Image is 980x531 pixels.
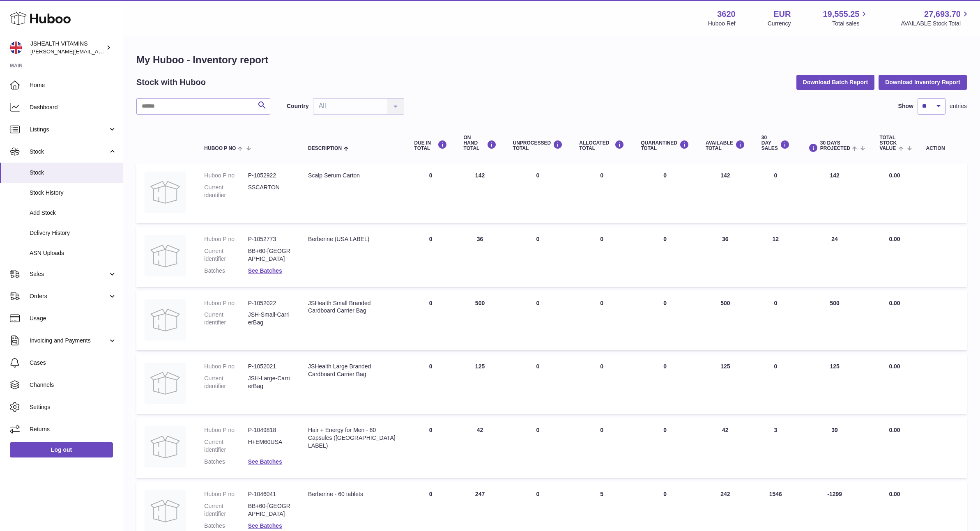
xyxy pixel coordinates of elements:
img: francesca@jshealthvitamins.com [10,41,22,54]
img: product image [145,235,186,276]
td: 0 [505,354,571,414]
span: 27,693.70 [924,9,961,20]
div: Action [926,146,959,151]
div: Hair + Energy for Men - 60 Capsules ([GEOGRAPHIC_DATA] LABEL) [308,426,398,450]
td: 142 [697,163,753,223]
td: 42 [697,418,753,478]
button: Download Batch Report [796,75,875,90]
td: 3 [753,418,798,478]
td: 0 [753,354,798,414]
img: product image [145,363,186,404]
dt: Huboo P no [204,426,248,434]
td: 0 [753,291,798,351]
dt: Batches [204,458,248,466]
img: product image [145,299,186,340]
span: 0 [663,172,667,179]
span: 0.00 [889,172,900,179]
td: 0 [571,418,633,478]
td: 142 [798,163,872,223]
dt: Current identifier [204,438,248,454]
dt: Current identifier [204,184,248,199]
span: 19,555.25 [823,9,859,20]
span: Dashboard [30,103,117,111]
dd: BB+60-[GEOGRAPHIC_DATA] [248,247,292,263]
td: 125 [798,354,872,414]
dd: P-1052922 [248,172,292,179]
td: 0 [505,227,571,287]
span: ASN Uploads [30,249,117,257]
span: Huboo P no [204,146,236,151]
span: 0 [663,491,667,497]
span: entries [950,102,967,110]
td: 0 [571,354,633,414]
td: 0 [406,291,455,351]
dd: JSH-Small-CarrierBag [248,311,292,326]
dt: Huboo P no [204,363,248,370]
dt: Current identifier [204,375,248,390]
span: 0.00 [889,236,900,242]
div: JSHEALTH VITAMINS [30,40,104,55]
div: Currency [768,20,791,28]
span: Returns [30,425,117,433]
span: Stock History [30,189,117,197]
td: 125 [697,354,753,414]
span: Total sales [832,20,869,28]
span: Add Stock [30,209,117,217]
span: Usage [30,315,117,322]
dd: P-1049818 [248,426,292,434]
span: Total stock value [879,135,897,152]
td: 0 [406,418,455,478]
h1: My Huboo - Inventory report [136,53,967,67]
dt: Huboo P no [204,235,248,243]
span: 0 [663,363,667,370]
td: 0 [505,418,571,478]
div: QUARANTINED Total [641,140,689,151]
td: 24 [798,227,872,287]
span: Sales [30,270,108,278]
td: 500 [455,291,505,351]
td: 125 [455,354,505,414]
td: 42 [455,418,505,478]
button: Download Inventory Report [879,75,967,90]
span: 30 DAYS PROJECTED [820,140,850,151]
span: 0.00 [889,491,900,497]
div: ALLOCATED Total [579,140,624,151]
div: Berberine (USA LABEL) [308,235,398,243]
span: Description [308,146,342,151]
span: AVAILABLE Stock Total [901,20,970,28]
div: DUE IN TOTAL [414,140,447,151]
h2: Stock with Huboo [136,77,206,88]
span: Invoicing and Payments [30,337,108,345]
span: Stock [30,148,108,156]
span: 0.00 [889,427,900,433]
dt: Huboo P no [204,172,248,179]
td: 39 [798,418,872,478]
span: 0 [663,427,667,433]
label: Country [287,102,309,110]
td: 0 [571,163,633,223]
span: Settings [30,403,117,411]
td: 500 [697,291,753,351]
div: Berberine - 60 tablets [308,490,398,498]
dt: Batches [204,522,248,530]
span: Channels [30,381,117,389]
a: See Batches [248,522,282,529]
td: 0 [571,291,633,351]
a: See Batches [248,267,282,274]
div: JSHealth Small Branded Cardboard Carrier Bag [308,299,398,315]
dt: Current identifier [204,311,248,326]
td: 0 [571,227,633,287]
td: 12 [753,227,798,287]
td: 142 [455,163,505,223]
a: 19,555.25 Total sales [823,9,869,28]
dd: H+EM60USA [248,438,292,454]
div: Scalp Serum Carton [308,172,398,179]
div: UNPROCESSED Total [513,140,563,151]
div: AVAILABLE Total [706,140,745,151]
img: product image [145,426,186,467]
span: Home [30,81,117,89]
td: 0 [505,291,571,351]
div: 30 DAY SALES [761,135,790,152]
td: 0 [406,163,455,223]
span: 0.00 [889,363,900,370]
